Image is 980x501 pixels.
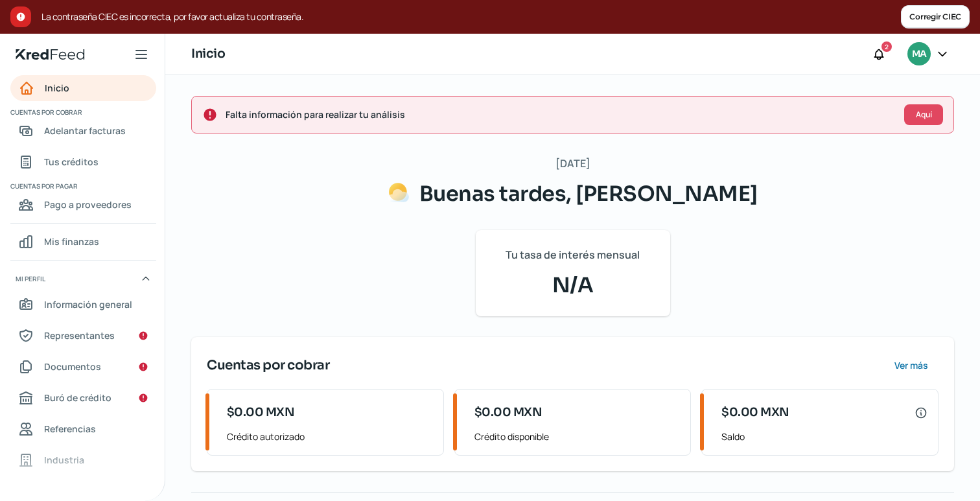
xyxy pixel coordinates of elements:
span: Documentos [44,358,101,375]
span: Pago a proveedores [44,196,132,213]
a: Buró de crédito [10,385,156,411]
a: Tus créditos [10,149,156,175]
span: $0.00 MXN [474,404,542,421]
span: Tus créditos [44,154,99,170]
span: Crédito autorizado [227,428,433,445]
a: Representantes [10,323,156,349]
span: Crédito disponible [474,428,681,445]
span: Saldo [721,428,927,445]
span: Buró de crédito [44,390,111,406]
a: Pago a proveedores [10,192,156,218]
span: Cuentas por pagar [10,180,154,192]
span: $0.00 MXN [721,404,789,421]
span: N/A [491,270,655,301]
button: Ver más [883,353,939,379]
a: Inicio [10,75,156,101]
span: $0.00 MXN [227,404,295,421]
span: Adelantar facturas [44,122,126,139]
h1: Inicio [191,45,225,64]
span: Redes sociales [44,483,110,499]
button: Aquí [904,104,943,125]
span: Mi perfil [16,273,45,285]
span: Buenas tardes, [PERSON_NAME] [419,181,758,207]
img: Saludos [388,182,409,203]
span: Falta información para realizar tu análisis [226,106,894,122]
a: Documentos [10,354,156,380]
a: Información general [10,292,156,318]
span: Inicio [45,80,69,96]
a: Adelantar facturas [10,118,156,144]
span: Cuentas por cobrar [10,106,154,118]
span: La contraseña CIEC es incorrecta, por favor actualiza tu contraseña. [41,9,901,25]
span: Mis finanzas [44,233,99,250]
span: Información general [44,296,132,312]
span: Referencias [44,421,96,437]
span: Ver más [894,361,928,370]
button: Corregir CIEC [901,5,970,29]
span: Tu tasa de interés mensual [506,246,640,264]
span: Cuentas por cobrar [207,356,329,375]
a: Mis finanzas [10,229,156,255]
a: Referencias [10,416,156,442]
span: Aquí [916,111,932,119]
span: 2 [885,41,889,52]
span: MA [912,47,926,62]
span: Industria [44,452,84,468]
span: [DATE] [555,154,590,173]
a: Industria [10,447,156,473]
span: Representantes [44,327,115,344]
